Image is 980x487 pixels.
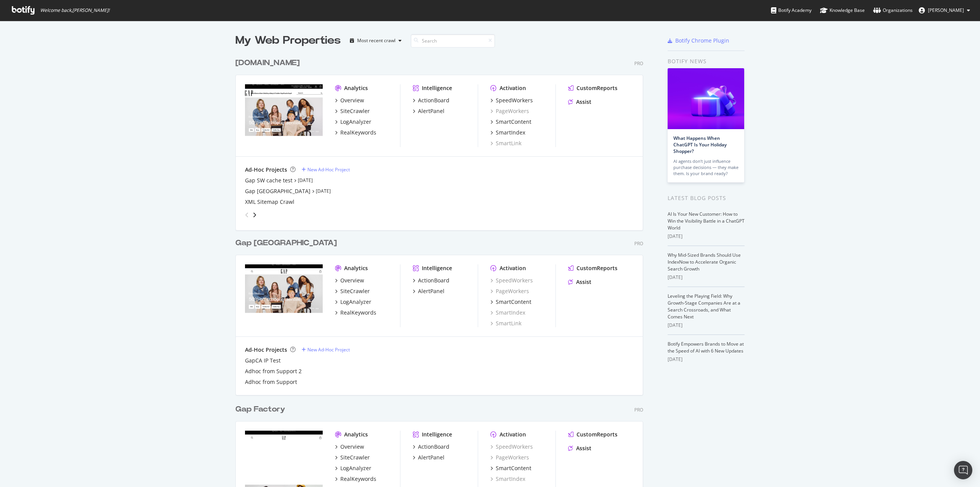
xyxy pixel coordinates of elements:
[335,118,371,126] a: LogAnalyzer
[490,97,533,104] a: SpeedWorkers
[820,7,865,14] div: Knowledge Base
[347,34,405,47] button: Most recent crawl
[307,166,350,173] div: New Ad-Hoc Project
[668,57,745,66] div: Botify news
[490,464,531,472] a: SmartContent
[496,298,531,306] div: SmartContent
[413,454,444,461] a: AlertPanel
[490,454,529,461] a: PageWorkers
[490,118,531,126] a: SmartContent
[335,97,364,104] a: Overview
[422,431,452,438] div: Intelligence
[496,97,533,104] div: SpeedWorkers
[335,298,371,306] a: LogAnalyzer
[357,38,395,43] div: Most recent crawl
[668,252,741,272] a: Why Mid-Sized Brands Should Use IndexNow to Accelerate Organic Search Growth
[335,464,371,472] a: LogAnalyzer
[418,443,449,451] div: ActionBoard
[673,135,727,154] a: What Happens When ChatGPT Is Your Holiday Shopper?
[298,177,313,184] a: [DATE]
[245,84,323,146] img: Gap.com
[418,287,444,295] div: AlertPanel
[335,454,370,461] a: SiteCrawler
[340,118,371,126] div: LogAnalyzer
[413,277,449,284] a: ActionBoard
[340,277,364,284] div: Overview
[500,84,526,92] div: Activation
[418,107,444,115] div: AlertPanel
[490,277,533,284] a: SpeedWorkers
[411,34,495,48] input: Search
[576,444,591,452] div: Assist
[245,166,287,174] div: Ad-Hoc Projects
[496,464,531,472] div: SmartContent
[302,346,350,353] a: New Ad-Hoc Project
[340,129,376,136] div: RealKeywords
[675,37,729,44] div: Botify Chrome Plugin
[500,431,526,438] div: Activation
[576,278,591,286] div: Assist
[568,444,591,452] a: Assist
[340,107,370,115] div: SiteCrawler
[40,7,109,13] span: Welcome back, [PERSON_NAME] !
[422,264,452,272] div: Intelligence
[235,238,340,249] a: Gap [GEOGRAPHIC_DATA]
[771,7,812,14] div: Botify Academy
[242,209,252,221] div: angle-left
[235,57,300,69] div: [DOMAIN_NAME]
[245,264,323,326] img: Gapcanada.ca
[316,188,331,194] a: [DATE]
[413,97,449,104] a: ActionBoard
[344,264,368,272] div: Analytics
[344,84,368,92] div: Analytics
[668,274,745,281] div: [DATE]
[576,98,591,106] div: Assist
[928,7,964,13] span: Greg M
[668,322,745,329] div: [DATE]
[577,84,617,92] div: CustomReports
[422,84,452,92] div: Intelligence
[568,84,617,92] a: CustomReports
[413,107,444,115] a: AlertPanel
[634,407,643,413] div: Pro
[418,454,444,461] div: AlertPanel
[568,278,591,286] a: Assist
[418,97,449,104] div: ActionBoard
[245,177,292,184] a: Gap SW cache test
[490,475,525,483] a: SmartIndex
[340,298,371,306] div: LogAnalyzer
[496,118,531,126] div: SmartContent
[307,346,350,353] div: New Ad-Hoc Project
[245,198,294,206] a: XML Sitemap Crawl
[302,166,350,173] a: New Ad-Hoc Project
[235,404,285,415] div: Gap Factory
[340,287,370,295] div: SiteCrawler
[245,357,281,364] a: GapCA IP Test
[500,264,526,272] div: Activation
[245,187,310,195] a: Gap [GEOGRAPHIC_DATA]
[577,431,617,438] div: CustomReports
[634,60,643,67] div: Pro
[490,129,525,136] a: SmartIndex
[245,367,302,375] div: Adhoc from Support 2
[413,287,444,295] a: AlertPanel
[490,320,521,327] a: SmartLink
[668,356,745,363] div: [DATE]
[340,475,376,483] div: RealKeywords
[490,287,529,295] div: PageWorkers
[490,139,521,147] div: SmartLink
[668,293,740,320] a: Leveling the Playing Field: Why Growth-Stage Companies Are at a Search Crossroads, and What Comes...
[913,4,976,16] button: [PERSON_NAME]
[668,233,745,240] div: [DATE]
[252,211,257,219] div: angle-right
[568,431,617,438] a: CustomReports
[335,287,370,295] a: SiteCrawler
[235,33,341,48] div: My Web Properties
